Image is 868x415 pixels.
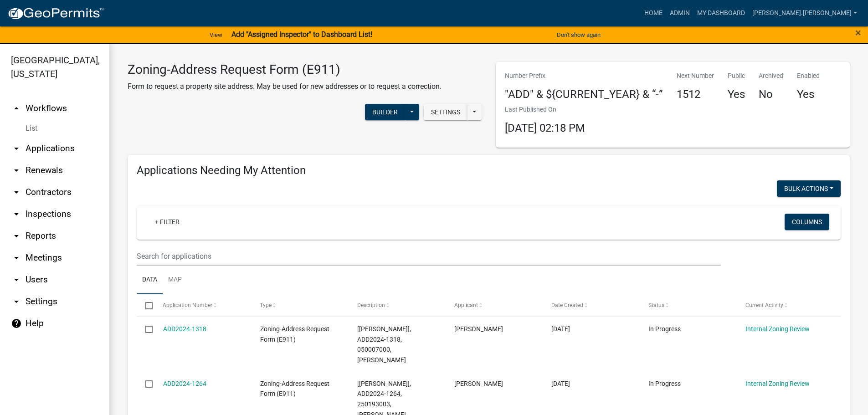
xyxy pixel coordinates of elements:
[231,30,372,39] strong: Add "Assigned Inspector" to Dashboard List!
[737,294,834,316] datatable-header-cell: Current Activity
[11,318,22,329] i: help
[128,62,442,77] h3: Zoning-Address Request Form (E911)
[137,294,154,316] datatable-header-cell: Select
[260,380,329,398] span: Zoning-Address Request Form (E911)
[797,71,820,81] p: Enabled
[137,247,721,266] input: Search for applications
[551,302,583,308] span: Date Created
[797,88,820,101] h4: Yes
[749,5,861,22] a: [PERSON_NAME].[PERSON_NAME]
[551,325,570,333] span: 09/10/2024
[137,266,163,295] a: Data
[759,71,783,81] p: Archived
[454,325,503,333] span: Darrell Hart
[206,27,226,42] a: View
[553,27,604,42] button: Don't show again
[11,296,22,307] i: arrow_drop_down
[154,294,251,316] datatable-header-cell: Application Number
[855,26,861,39] span: ×
[163,325,206,333] a: ADD2024-1318
[137,164,841,177] h4: Applications Needing My Attention
[745,380,810,387] a: Internal Zoning Review
[745,325,810,333] a: Internal Zoning Review
[446,294,543,316] datatable-header-cell: Applicant
[260,302,272,308] span: Type
[11,187,22,198] i: arrow_drop_down
[759,88,783,101] h4: No
[551,380,570,387] span: 05/30/2024
[648,302,664,308] span: Status
[11,274,22,285] i: arrow_drop_down
[11,143,22,154] i: arrow_drop_down
[454,380,503,387] span: Daniel Eugene Haider
[454,302,478,308] span: Applicant
[148,214,187,230] a: + Filter
[505,105,585,114] p: Last Published On
[648,380,681,387] span: In Progress
[648,325,681,333] span: In Progress
[11,231,22,241] i: arrow_drop_down
[641,5,666,22] a: Home
[357,325,411,364] span: [Nicole Bradbury], ADD2024-1318, 050007000, DARRELL HART
[855,27,861,38] button: Close
[785,214,829,230] button: Columns
[11,209,22,220] i: arrow_drop_down
[745,302,783,308] span: Current Activity
[728,71,745,81] p: Public
[505,88,663,101] h4: "ADD" & ${CURRENT_YEAR} & “-”
[11,252,22,263] i: arrow_drop_down
[677,88,714,101] h4: 1512
[349,294,446,316] datatable-header-cell: Description
[163,266,187,295] a: Map
[728,88,745,101] h4: Yes
[640,294,737,316] datatable-header-cell: Status
[505,71,663,81] p: Number Prefix
[11,165,22,176] i: arrow_drop_down
[693,5,749,22] a: My Dashboard
[677,71,714,81] p: Next Number
[666,5,693,22] a: Admin
[424,104,467,120] button: Settings
[163,302,213,308] span: Application Number
[365,104,405,120] button: Builder
[777,180,841,197] button: Bulk Actions
[357,302,385,308] span: Description
[11,103,22,114] i: arrow_drop_up
[163,380,206,387] a: ADD2024-1264
[128,81,442,92] p: Form to request a property site address. May be used for new addresses or to request a correction.
[260,325,329,343] span: Zoning-Address Request Form (E911)
[505,122,585,134] span: [DATE] 02:18 PM
[543,294,640,316] datatable-header-cell: Date Created
[251,294,348,316] datatable-header-cell: Type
